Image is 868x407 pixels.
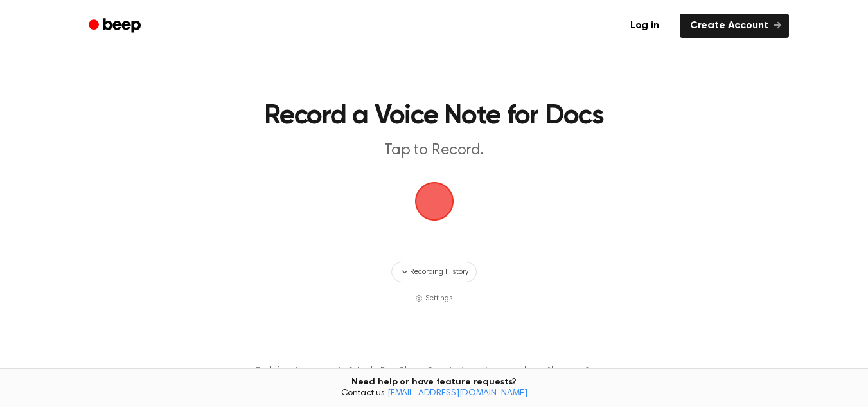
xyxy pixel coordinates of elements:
a: Beep [80,14,152,39]
a: Create Account [680,14,789,38]
h1: Record a Voice Note for Docs [139,103,729,130]
button: Settings [415,293,453,304]
button: Recording History [391,262,476,282]
a: [EMAIL_ADDRESS][DOMAIN_NAME] [387,389,527,398]
span: Settings [425,293,453,304]
span: Contact us [8,388,860,400]
span: Recording History [410,266,468,278]
p: Tired of copying and pasting? Use the Docs Chrome Extension to insert your recordings without cop... [256,366,612,375]
a: Log in [617,11,672,41]
p: Tap to Record. [188,140,681,161]
img: Beep Logo [415,182,454,221]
